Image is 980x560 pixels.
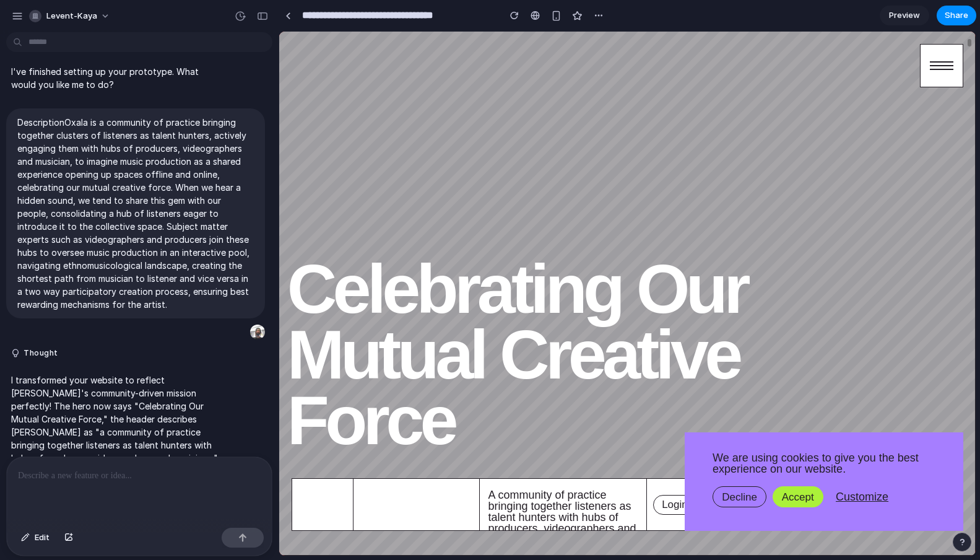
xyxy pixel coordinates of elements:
[374,463,417,483] span: Login
[889,9,920,22] span: Preview
[46,10,97,22] span: levent-kaya
[15,528,56,548] button: Edit
[553,458,613,473] button: Customize
[17,116,254,311] p: DescriptionOxala is a community of practice bringing together clusters of listeners as talent hun...
[35,532,50,544] span: Edit
[433,455,487,476] button: Decline
[8,225,595,422] h1: Celebrating Our Mutual Creative Force
[880,6,929,25] a: Preview
[945,9,968,22] span: Share
[937,6,976,25] button: Share
[24,6,116,26] button: levent-kaya
[11,65,218,91] p: I've finished setting up your prototype. What would you like me to do?
[493,455,544,476] button: Accept
[433,421,656,443] p: We are using cookies to give you the best experience on our website.
[201,447,368,499] div: A community of practice bringing together listeners as talent hunters with hubs of producers, vid...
